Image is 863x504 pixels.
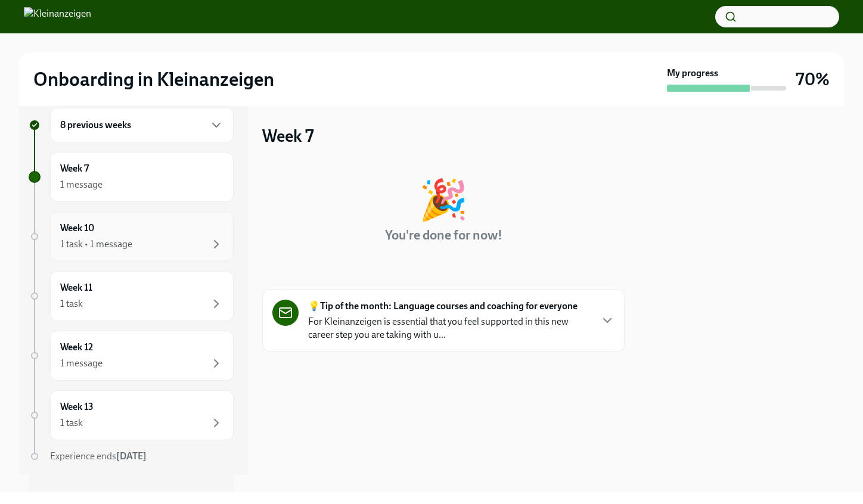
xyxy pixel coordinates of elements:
[29,390,234,440] a: Week 131 task
[29,152,234,202] a: Week 71 message
[60,416,83,430] div: 1 task
[60,341,93,354] h6: Week 12
[667,67,718,80] strong: My progress
[60,281,92,294] h6: Week 11
[29,211,234,262] a: Week 101 task • 1 message
[29,271,234,321] a: Week 111 task
[262,125,314,147] h3: Week 7
[60,297,83,310] div: 1 task
[385,226,502,244] h4: You're done for now!
[60,162,89,175] h6: Week 7
[796,69,830,90] h3: 70%
[60,222,94,235] h6: Week 10
[50,450,147,462] span: Experience ends
[60,119,131,132] h6: 8 previous weeks
[60,178,103,191] div: 1 message
[50,108,234,142] div: 8 previous weeks
[60,400,94,413] h6: Week 13
[60,357,103,370] div: 1 message
[29,331,234,381] a: Week 121 message
[24,7,91,26] img: Kleinanzeigen
[308,300,578,313] strong: 💡Tip of the month: Language courses and coaching for everyone
[116,450,147,462] strong: [DATE]
[33,67,274,91] h2: Onboarding in Kleinanzeigen
[60,238,132,251] div: 1 task • 1 message
[419,180,468,219] div: 🎉
[308,315,591,341] p: For Kleinanzeigen is essential that you feel supported in this new career step you are taking wit...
